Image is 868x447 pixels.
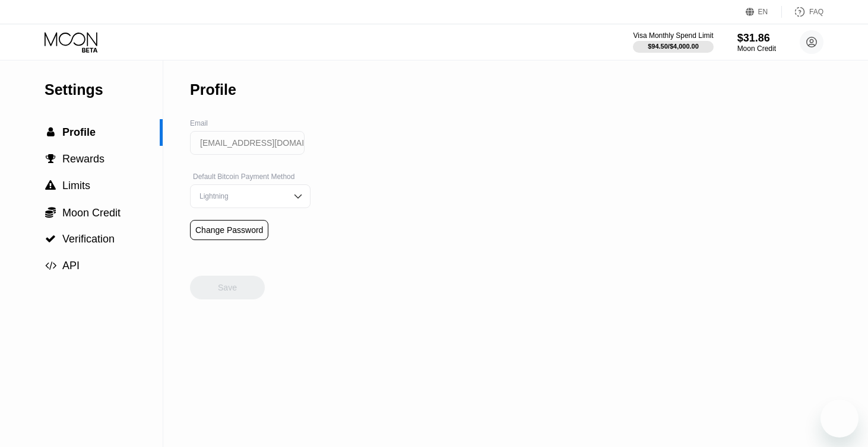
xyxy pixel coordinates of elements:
div: Visa Monthly Spend Limit$94.50/$4,000.00 [633,31,713,53]
iframe: Button to launch messaging window [821,400,859,438]
span: Moon Credit [62,207,121,219]
div:  [45,154,56,164]
div: $94.50 / $4,000.00 [648,43,699,50]
span: Verification [62,233,115,245]
div:  [45,260,56,271]
div: Profile [190,81,236,98]
span:  [45,234,56,244]
div: Change Password [195,225,263,235]
div: Visa Monthly Spend Limit [633,31,713,40]
span:  [46,154,56,164]
div: EN [746,6,782,18]
div:  [45,234,56,244]
div: $31.86Moon Credit [737,32,776,53]
span: API [62,260,80,272]
span: Rewards [62,153,104,165]
span: Limits [62,180,90,191]
div: Email [190,119,311,127]
div: FAQ [782,6,823,18]
span:  [45,206,56,218]
span: Profile [62,126,96,138]
div: Moon Credit [737,44,776,53]
div: Settings [45,81,163,98]
div:  [45,127,56,138]
div: Default Bitcoin Payment Method [190,173,311,181]
div: Change Password [190,220,268,240]
div: $31.86 [737,32,776,44]
span:  [45,180,56,191]
span:  [45,260,56,271]
div: FAQ [809,8,823,16]
div:  [45,206,56,218]
div: EN [758,8,768,16]
div: Lightning [197,192,286,200]
span:  [47,127,55,138]
div:  [45,180,56,191]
